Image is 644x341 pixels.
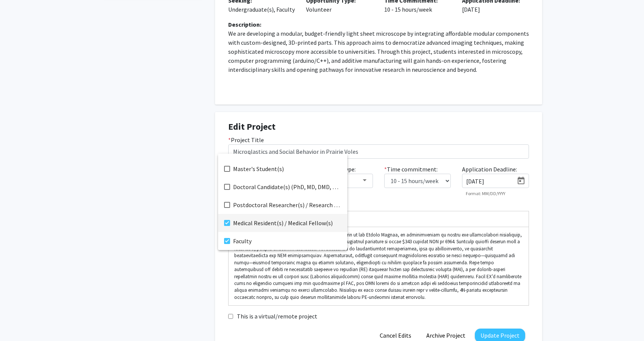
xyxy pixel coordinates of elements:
span: Medical Resident(s) / Medical Fellow(s) [233,214,341,232]
iframe: Chat [6,307,32,335]
span: Faculty [233,232,341,250]
span: Doctoral Candidate(s) (PhD, MD, DMD, PharmD, etc.) [233,178,341,196]
span: Postdoctoral Researcher(s) / Research Staff [233,196,341,214]
span: Master's Student(s) [233,160,341,178]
